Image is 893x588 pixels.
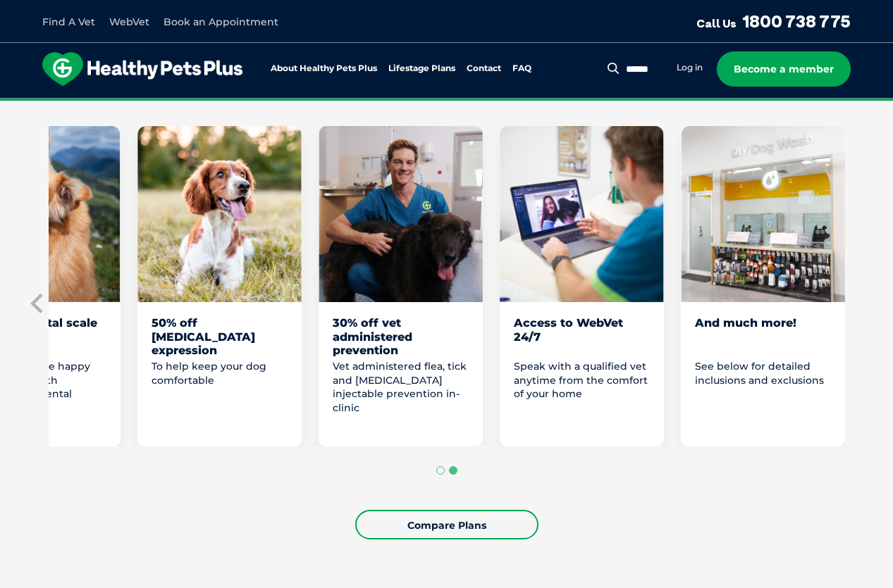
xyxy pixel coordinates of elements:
span: Proactive, preventative wellness program designed to keep your pet healthier and happier for longer [183,99,710,111]
li: 7 of 8 [500,126,664,446]
img: hpp-logo [42,52,242,86]
span: Call Us [696,16,737,30]
a: Find A Vet [42,15,95,28]
p: Speak with a qualified vet anytime from the comfort of your home [514,360,650,401]
button: Search [605,61,622,75]
div: 50% off [MEDICAL_DATA] expression [152,316,288,357]
li: 6 of 8 [319,126,483,446]
div: Access to WebVet 24/7 [514,316,650,357]
a: About Healthy Pets Plus [271,64,377,73]
button: Go to page 1 [436,466,445,475]
a: Compare Plans [355,510,538,539]
a: Log in [677,62,703,73]
a: WebVet [109,15,149,28]
a: Contact [467,64,501,73]
ul: Select a slide to show [49,464,845,477]
button: Go to page 2 [449,466,457,475]
a: Become a member [717,51,851,87]
li: 8 of 8 [681,126,845,446]
a: Book an Appointment [164,15,278,28]
p: To help keep your dog comfortable [152,360,288,387]
button: Previous slide [27,293,49,314]
p: See below for detailed inclusions and exclusions [695,360,831,387]
a: FAQ [512,64,531,73]
a: Lifestage Plans [388,64,455,73]
li: 5 of 8 [137,126,302,446]
div: And much more! [695,316,831,357]
a: Call Us1800 738 775 [696,11,851,32]
div: 30% off vet administered prevention [333,316,469,357]
p: Vet administered flea, tick and [MEDICAL_DATA] injectable prevention in-clinic [333,360,469,415]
